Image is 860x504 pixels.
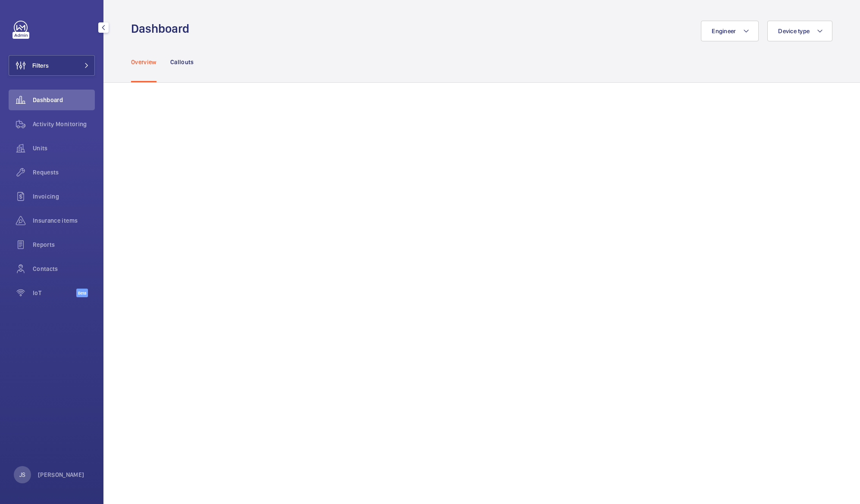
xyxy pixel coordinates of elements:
[701,21,759,41] button: Engineer
[38,470,84,479] p: [PERSON_NAME]
[33,240,95,249] span: Reports
[712,28,736,34] span: Engineer
[131,58,156,66] p: Overview
[33,289,76,297] span: IoT
[19,470,25,479] p: JS
[32,61,49,70] span: Filters
[33,168,95,177] span: Requests
[767,21,832,41] button: Device type
[76,289,88,297] span: Beta
[131,21,194,37] h1: Dashboard
[33,144,95,152] span: Units
[33,192,95,201] span: Invoicing
[9,55,95,76] button: Filters
[33,120,95,128] span: Activity Monitoring
[33,96,95,104] span: Dashboard
[778,28,810,34] span: Device type
[170,58,194,66] p: Callouts
[33,216,95,225] span: Insurance items
[33,264,95,273] span: Contacts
